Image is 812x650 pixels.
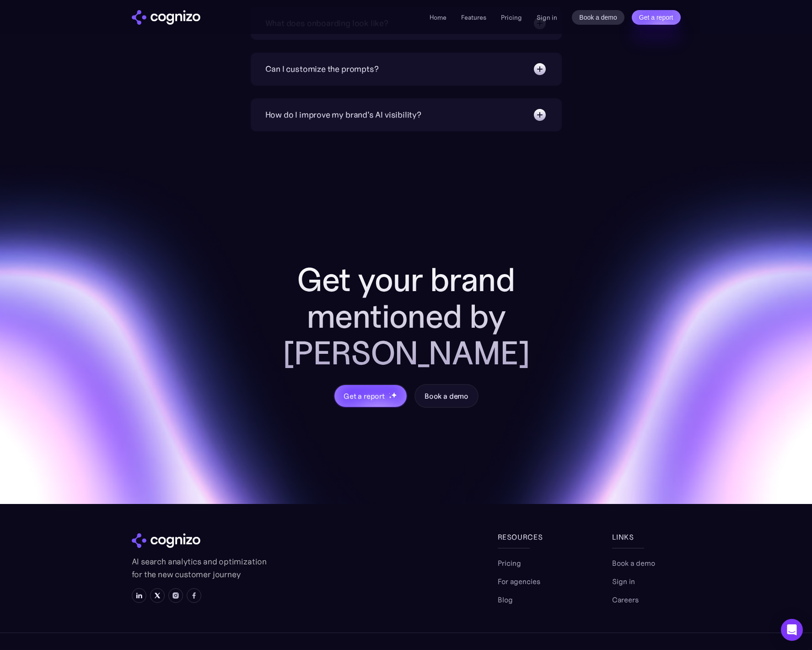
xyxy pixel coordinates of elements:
a: Book a demo [612,558,655,569]
a: Blog [498,594,513,605]
h2: Get your brand mentioned by [PERSON_NAME] [260,261,553,371]
a: Sign in [537,12,557,23]
a: For agencies [498,576,540,587]
a: Book a demo [414,384,479,408]
a: Home [430,13,446,22]
a: Pricing [501,13,522,22]
a: Pricing [498,558,521,569]
img: star [391,392,397,398]
img: LinkedIn icon [135,592,143,599]
a: Features [461,13,486,22]
a: Book a demo [572,10,624,25]
div: Can I customize the prompts? [265,63,379,76]
div: Get a report [344,390,385,401]
div: Resources [498,531,566,542]
div: Book a demo [425,390,468,401]
img: star [389,396,392,399]
div: Open Intercom Messenger [781,619,803,641]
div: links [612,531,681,542]
p: AI search analytics and optimization for the new customer journey [132,555,269,581]
img: cognizo logo [132,533,200,548]
img: star [389,393,390,394]
div: How do I improve my brand's AI visibility? [265,108,421,121]
a: Get a reportstarstarstar [333,384,408,408]
img: cognizo logo [132,10,200,25]
a: Get a report [632,10,681,25]
a: Sign in [612,576,635,587]
a: Careers [612,594,639,605]
img: X icon [154,592,161,599]
a: home [132,10,200,25]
